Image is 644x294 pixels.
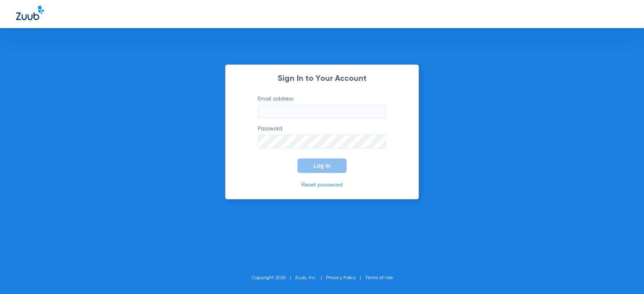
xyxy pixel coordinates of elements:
[258,125,386,148] label: Password
[297,158,347,173] button: Log In
[258,105,386,119] input: Email address
[246,75,398,83] h2: Sign In to Your Account
[258,95,386,119] label: Email address
[16,6,44,20] img: Zuub Logo
[314,162,330,169] span: Log In
[252,274,295,282] li: Copyright 2025
[301,182,343,188] a: Reset password
[295,274,326,282] li: Zuub, Inc.
[365,275,393,280] a: Terms of Use
[258,135,386,148] input: Password
[326,275,356,280] a: Privacy Policy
